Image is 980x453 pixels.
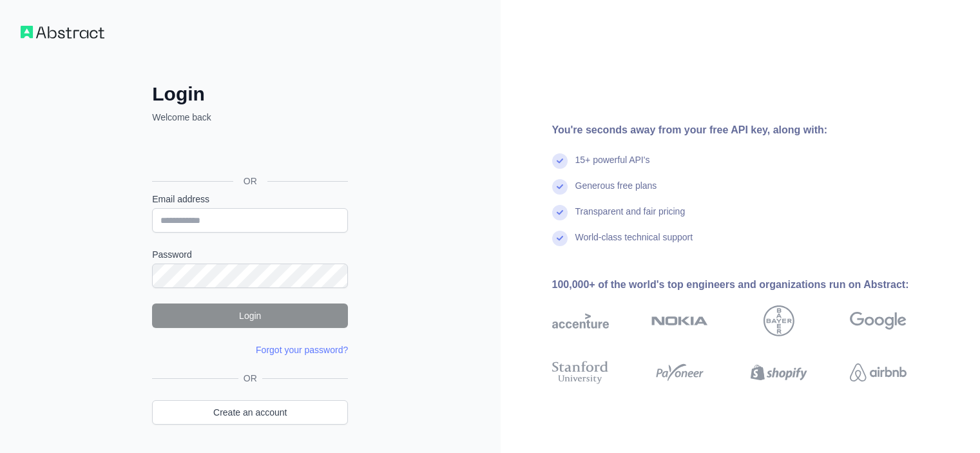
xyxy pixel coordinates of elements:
img: airbnb [850,358,907,387]
img: shopify [751,358,807,387]
div: 100,000+ of the world's top engineers and organizations run on Abstract: [552,277,948,293]
div: Transparent and fair pricing [575,205,686,231]
iframe: Schaltfläche „Über Google anmelden“ [146,138,352,166]
label: Email address [152,193,348,206]
div: World-class technical support [575,231,693,256]
img: stanford university [552,358,609,387]
img: Workflow [21,26,104,39]
img: check mark [552,179,568,195]
img: google [850,305,907,336]
img: accenture [552,305,609,336]
button: Login [152,304,348,328]
img: check mark [552,153,568,169]
img: nokia [651,305,708,336]
img: check mark [552,231,568,246]
span: OR [238,372,262,385]
div: Generous free plans [575,179,657,205]
div: 15+ powerful API's [575,153,650,179]
div: You're seconds away from your free API key, along with: [552,122,948,138]
a: Create an account [152,400,348,425]
a: Forgot your password? [256,345,348,355]
label: Password [152,248,348,261]
h2: Login [152,82,348,106]
p: Welcome back [152,111,348,124]
span: OR [233,175,267,188]
img: bayer [764,305,794,336]
img: check mark [552,205,568,220]
img: payoneer [651,358,708,387]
